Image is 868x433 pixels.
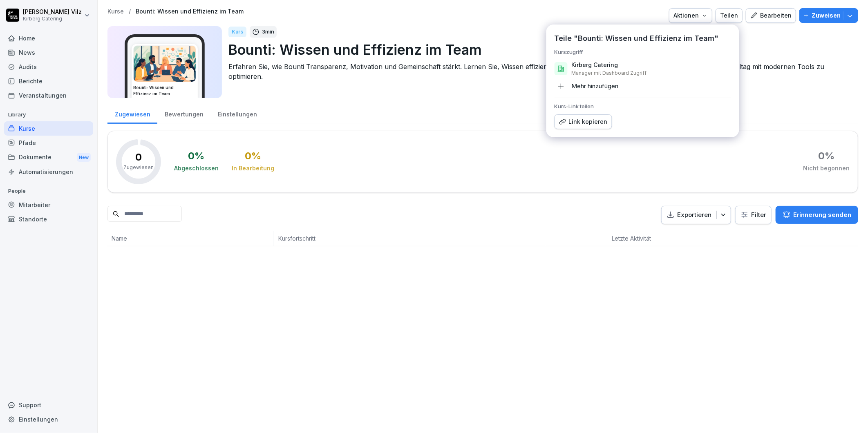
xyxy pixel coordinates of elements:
h5: Kurs-Link teilen [555,103,731,109]
div: 0 % [818,151,834,161]
div: Filter [740,211,766,219]
div: In Bearbeitung [232,164,274,172]
p: Teile "Bounti: Wissen und Effizienz im Team" [555,33,719,44]
button: Bearbeiten [746,8,796,23]
img: qd5d0hp5wae1quiuozsc33mi.png [134,46,196,82]
button: Erinnerung senden [776,206,858,224]
div: Bearbeiten [750,11,792,20]
div: 0 % [188,151,205,161]
div: Abgeschlossen [174,164,219,172]
h3: Bounti: Wissen und Effizienz im Team [133,85,196,97]
p: Manager mit Dashboard Zugriff [572,70,647,76]
p: People [4,185,93,198]
div: Aktionen [673,11,708,20]
p: Bounti: Wissen und Effizienz im Team [228,39,852,60]
a: Veranstaltungen [4,88,93,103]
p: Exportieren [677,210,711,220]
a: Zugewiesen [107,103,157,124]
p: [PERSON_NAME] Vilz [23,9,82,16]
p: / [129,8,131,15]
p: 3 min [262,28,274,36]
div: Link kopieren [559,117,608,126]
a: DokumenteNew [4,150,93,165]
a: Audits [4,60,93,74]
a: Bounti: Wissen und Effizienz im Team [136,8,244,15]
p: Erfahren Sie, wie Bounti Transparenz, Motivation und Gemeinschaft stärkt. Lernen Sie, Wissen effi... [228,62,852,81]
a: News [4,45,93,60]
a: Mitarbeiter [4,198,93,212]
div: Support [4,398,93,412]
p: Zugewiesen [123,164,154,171]
a: Einstellungen [210,103,264,124]
a: Kurse [107,8,124,15]
button: Link kopieren [555,114,612,129]
button: Zuweisen [799,8,858,23]
p: Zuweisen [812,11,841,20]
button: Teilen [716,8,743,23]
div: 0 % [245,151,261,161]
p: Erinnerung senden [793,210,851,219]
div: Mehr hinzufügen [555,80,619,93]
p: Kursfortschritt [278,234,479,243]
p: Kirberg Catering [23,16,82,22]
a: Bewertungen [157,103,210,124]
h5: Kurszugriff [555,49,731,55]
div: Nicht begonnen [803,164,850,172]
a: Standorte [4,212,93,226]
a: Pfade [4,136,93,150]
p: Name [112,234,270,243]
a: Berichte [4,74,93,88]
a: Einstellungen [4,412,93,426]
button: Filter [736,206,771,224]
p: Kirberg Catering [572,61,618,69]
div: Teilen [720,11,738,20]
a: Automatisierungen [4,165,93,179]
p: Letzte Aktivität [612,234,708,243]
a: Home [4,31,93,45]
p: Library [4,108,93,121]
div: Dokumente [4,150,93,165]
p: 0 [135,152,142,162]
button: Mehr hinzufügen [551,80,734,93]
div: New [77,153,91,162]
div: Kurs [228,27,246,37]
button: Exportieren [661,206,731,224]
a: Kurse [4,121,93,136]
button: Aktionen [669,8,712,23]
